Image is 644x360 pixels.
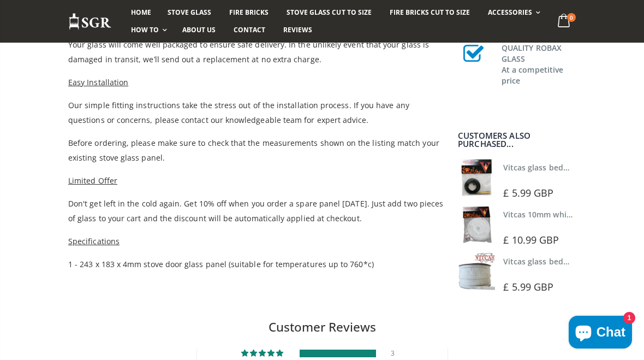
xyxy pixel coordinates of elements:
[68,175,117,186] span: Limited Offer
[159,4,219,21] a: Stove Glass
[225,21,273,39] a: Contact
[182,25,216,34] span: About us
[278,4,379,21] a: Stove Glass Cut To Size
[553,11,576,32] a: 0
[68,13,112,31] img: Stove Glass Replacement
[502,40,576,86] h3: QUALITY ROBAX GLASS At a competitive price
[68,100,409,125] span: Our simple fitting instructions take the stress out of the installation process. If you have any ...
[503,280,553,293] span: £ 5.99 GBP
[503,186,553,199] span: £ 5.99 GBP
[241,350,285,357] div: 100% (3) reviews with 5 star rating
[168,8,211,17] span: Stove Glass
[458,206,495,243] img: Vitcas white rope, glue and gloves kit 10mm
[503,233,559,246] span: £ 10.99 GBP
[234,25,265,34] span: Contact
[381,4,478,21] a: Fire Bricks Cut To Size
[221,4,277,21] a: Fire Bricks
[565,316,635,351] inbox-online-store-chat: Shopify online store chat
[390,8,470,17] span: Fire Bricks Cut To Size
[480,4,546,21] a: Accessories
[131,8,151,17] span: Home
[68,77,128,87] span: Easy Installation
[68,198,443,223] span: Don't get left in the cold again. Get 10% off when you order a spare panel [DATE]. Just add two p...
[567,13,576,22] span: 0
[174,21,224,39] a: About us
[68,39,429,64] span: Your glass will come well packaged to ensure safe delivery. In the unlikely event that your glass...
[391,350,404,357] div: 3
[488,8,532,17] span: Accessories
[229,8,269,17] span: Fire Bricks
[123,4,159,21] a: Home
[287,8,371,17] span: Stove Glass Cut To Size
[458,132,576,148] div: Customers also purchased...
[283,25,312,34] span: Reviews
[68,138,439,163] span: Before ordering, please make sure to check that the measurements shown on the listing match your ...
[131,25,159,34] span: How To
[123,21,172,39] a: How To
[68,236,120,246] span: Specifications
[458,253,495,290] img: Vitcas stove glass bedding in tape
[458,159,495,196] img: Vitcas stove glass bedding in tape
[68,257,445,272] p: 1 - 243 x 183 x 4mm stove door glass panel (suitable for temperatures up to 760*c)
[275,21,320,39] a: Reviews
[9,318,635,336] h2: Customer Reviews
